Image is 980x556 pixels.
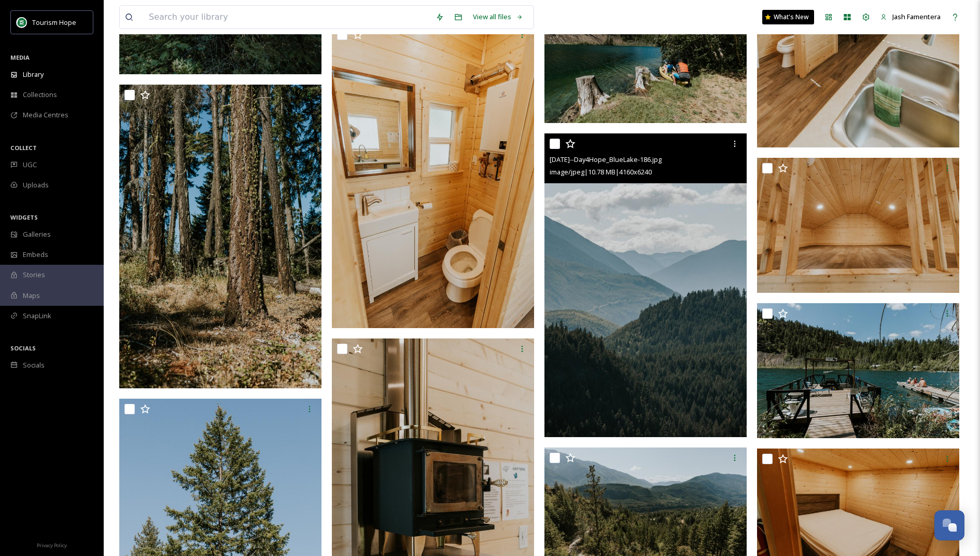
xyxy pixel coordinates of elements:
span: COLLECT [10,144,37,152]
span: Embeds [23,250,48,260]
img: 2021.07.20--Day4Hope_BlueLake-163.jpg [757,157,959,292]
span: Stories [23,270,45,280]
span: Uploads [23,180,49,190]
img: 2021.07.20--Day4Hope_BlueLake-16.jpg [757,303,959,438]
a: What's New [762,10,814,24]
span: Galleries [23,229,51,239]
img: 2021.07.20--Day4Hope_BlueLake-195.jpg [119,85,321,388]
span: Socials [23,360,45,370]
span: image/jpeg | 10.78 MB | 4160 x 6240 [550,167,652,177]
span: Privacy Policy [37,542,67,549]
span: [DATE]--Day4Hope_BlueLake-186.jpg [550,155,662,164]
span: Tourism Hope [32,18,76,27]
span: UGC [23,160,37,170]
span: MEDIA [10,53,30,61]
a: View all files [468,7,528,27]
span: Maps [23,291,40,301]
span: Library [23,70,44,79]
img: 2021.07.20--Day4Hope_BlueLake-186.jpg [544,133,747,437]
a: Jash Famentera [875,7,946,27]
span: Jash Famentera [892,12,941,21]
input: Search your library [144,6,430,29]
span: Collections [23,90,57,100]
span: SnapLink [23,311,51,321]
button: Open Chat [934,510,964,540]
a: Privacy Policy [37,538,67,551]
span: SOCIALS [10,344,36,352]
span: WIDGETS [10,213,38,221]
span: Media Centres [23,110,68,120]
img: 2021.07.20--Day4Hope_BlueLake-154.jpg [332,24,534,328]
img: logo.png [17,17,27,28]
